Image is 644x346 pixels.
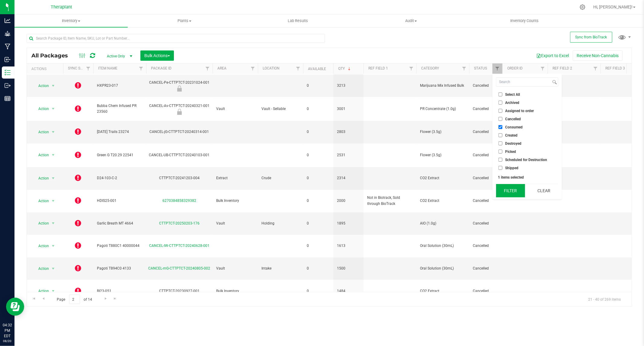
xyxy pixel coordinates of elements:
span: Action [33,82,49,90]
a: Sync Status [68,66,91,70]
span: OUT OF SYNC! [75,219,82,228]
a: Filter [538,63,548,74]
a: Inventory [14,15,128,27]
div: Actions [31,67,61,71]
div: CANCEL-Pe-CTTPTCT-20231024-001 [145,80,213,92]
span: Cancelled [473,106,499,112]
span: 0 [307,152,330,158]
inline-svg: Inbound [5,57,11,63]
span: 0 [307,106,330,112]
span: select [50,82,57,90]
span: Crude [261,175,300,181]
button: Receive Non-Cannabis [573,50,623,61]
a: Filter [492,63,502,74]
span: Green G T20.29 22541 [97,152,143,158]
span: 1613 [337,243,360,249]
span: OUT OF SYNC! [75,128,82,136]
span: Sync from BioTrack [575,35,607,39]
div: CTTPTCT-20230927-001 [145,288,213,294]
a: 6270384858329382 [162,199,196,203]
span: 0 [307,243,330,249]
span: CO2 Extract [420,175,466,181]
inline-svg: Reports [5,95,11,102]
a: Area [217,66,226,70]
div: 1 items selected [498,175,556,179]
span: OUT OF SYNC! [75,81,82,90]
a: Filter [406,63,416,74]
a: CANCEL-mG-CTTPTCT-20240805-002 [149,266,210,270]
span: Cancelled [473,129,499,135]
span: PR Concentrate (1.0g) [420,106,466,112]
span: Vault [216,266,254,271]
span: OUT OF SYNC! [75,287,82,295]
span: 0 [307,221,330,226]
span: Cancelled [473,175,499,181]
span: Oral Solution (30mL) [420,243,466,249]
input: Search [496,78,551,86]
span: Action [33,242,49,250]
button: Sync from BioTrack [570,32,612,43]
span: 1500 [337,266,360,271]
a: Item Name [98,66,117,70]
span: select [50,197,57,205]
a: Filter [83,63,93,74]
span: Vault [216,221,254,226]
span: 0 [307,198,330,204]
span: Action [33,264,49,273]
span: Vault - Sellable [261,106,300,112]
span: 2803 [337,129,360,135]
span: Cancelled [473,243,499,249]
span: 1484 [337,288,360,294]
span: Cancelled [473,198,499,204]
input: Shipped [498,166,502,170]
a: Ref Field 2 [553,66,572,70]
span: Picked [505,150,516,154]
span: Lab Results [280,18,316,24]
span: Hi, [PERSON_NAME]! [593,5,633,9]
span: select [50,151,57,159]
span: select [50,242,57,250]
div: Newly Received [145,109,213,115]
span: Inventory Counts [502,18,547,24]
button: Clear [529,184,558,197]
span: 0 [307,83,330,89]
span: Page of 14 [52,295,97,304]
a: CTTPTCT-20250203-176 [159,221,200,225]
span: Action [33,151,49,159]
span: Cancelled [473,83,499,89]
inline-svg: Manufacturing [5,44,11,50]
span: Cancelled [505,117,521,121]
a: Location [263,66,280,70]
a: Filter [591,63,601,74]
span: 0 [307,175,330,181]
iframe: Resource center [6,298,24,316]
span: Intake [261,266,300,271]
span: Audit [355,18,467,24]
input: 2 [69,295,80,304]
button: Export to Excel [532,50,573,61]
input: Archived [498,101,502,105]
span: Bulk Inventory [216,288,254,294]
div: CTTPTCT-20241203-004 [145,175,213,181]
span: AIO (1.0g) [420,221,466,226]
span: Inventory [14,18,128,24]
span: [DATE] Trails 23274 [97,129,143,135]
span: Scheduled for Destruction [505,158,547,162]
span: select [50,264,57,273]
span: Not in Biotrack, Sold through BioTrack [367,195,413,206]
span: Bulk Actions [144,53,170,58]
input: Cancelled [498,117,502,121]
input: Consumed [498,125,502,129]
span: Select All [505,93,520,96]
span: Theraplant [51,5,72,10]
span: 0 [307,288,330,294]
div: CANCEL-jG-CTTPTCT-20240314-001 [145,129,213,135]
span: 2000 [337,198,360,204]
a: Status [474,66,487,70]
button: Filter [496,184,525,197]
span: 2531 [337,152,360,158]
inline-svg: Inventory [5,70,11,76]
span: Action [33,105,49,113]
span: Assigned to order [505,109,534,113]
span: OUT OF SYNC! [75,105,82,113]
